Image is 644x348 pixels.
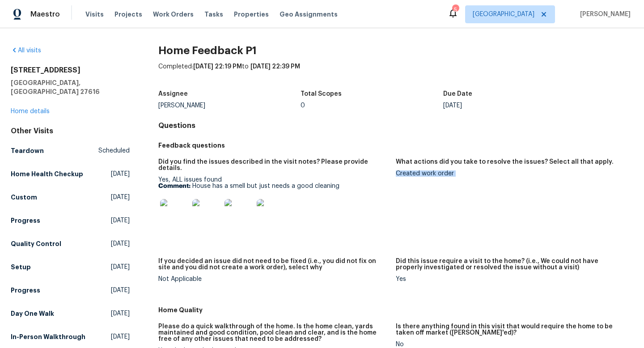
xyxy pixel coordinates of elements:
h5: Custom [11,193,37,202]
a: In-Person Walkthrough[DATE] [11,329,130,345]
div: No [396,341,626,348]
span: [DATE] [111,239,130,248]
span: [DATE] 22:19 PM [193,64,242,70]
span: Geo Assignments [280,10,338,19]
a: Quality Control[DATE] [11,236,130,252]
div: Other Visits [11,127,130,136]
span: Maestro [30,10,60,19]
a: All visits [11,47,41,54]
span: Tasks [204,11,223,17]
a: Progress[DATE] [11,282,130,298]
h5: Teardown [11,146,44,155]
h5: [GEOGRAPHIC_DATA], [GEOGRAPHIC_DATA] 27616 [11,78,130,96]
h5: If you decided an issue did not need to be fixed (i.e., you did not fix on site and you did not c... [158,258,389,271]
h5: Day One Walk [11,309,54,318]
h5: Due Date [443,91,472,97]
span: Scheduled [98,146,130,155]
a: TeardownScheduled [11,143,130,159]
h5: Home Health Checkup [11,170,83,178]
h5: Feedback questions [158,141,633,150]
h5: Setup [11,263,31,272]
div: [PERSON_NAME] [158,102,301,109]
h5: Progress [11,216,40,225]
span: [DATE] 22:39 PM [250,64,300,70]
h2: Home Feedback P1 [158,46,633,55]
h5: Please do a quick walkthrough of the home. Is the home clean, yards maintained and good condition... [158,323,389,342]
span: [DATE] [111,193,130,202]
h5: Did this issue require a visit to the home? (i.e., We could not have properly investigated or res... [396,258,626,271]
div: [DATE] [443,102,586,109]
div: 0 [301,102,443,109]
h2: [STREET_ADDRESS] [11,66,130,75]
a: Day One Walk[DATE] [11,306,130,322]
div: Yes [396,276,626,282]
h4: Questions [158,121,633,130]
span: [PERSON_NAME] [576,10,631,19]
h5: Did you find the issues described in the visit notes? Please provide details. [158,159,389,171]
h5: Assignee [158,91,188,97]
h5: Total Scopes [301,91,342,97]
div: Not Applicable [158,276,389,282]
span: [DATE] [111,216,130,225]
span: [DATE] [111,309,130,318]
a: Home Health Checkup[DATE] [11,166,130,182]
a: Home details [11,108,50,115]
div: Yes, ALL issues found [158,177,389,233]
h5: In-Person Walkthrough [11,332,85,341]
a: Progress[DATE] [11,212,130,229]
b: Comment: [158,183,191,189]
h5: Quality Control [11,239,61,248]
h5: What actions did you take to resolve the issues? Select all that apply. [396,159,614,165]
a: Setup[DATE] [11,259,130,275]
span: Projects [114,10,142,19]
span: [DATE] [111,170,130,178]
span: [DATE] [111,263,130,272]
div: 5 [452,5,458,14]
h5: Is there anything found in this visit that would require the home to be taken off market ([PERSON... [396,323,626,336]
a: Custom[DATE] [11,189,130,205]
span: Properties [234,10,269,19]
span: [GEOGRAPHIC_DATA] [473,10,534,19]
span: Work Orders [153,10,194,19]
div: Completed: to [158,62,633,85]
span: [DATE] [111,286,130,295]
div: Created work order [396,170,626,177]
h5: Progress [11,286,40,295]
span: [DATE] [111,332,130,341]
span: Visits [85,10,104,19]
p: House has a smell but just needs a good cleaning [158,183,389,189]
h5: Home Quality [158,306,633,314]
